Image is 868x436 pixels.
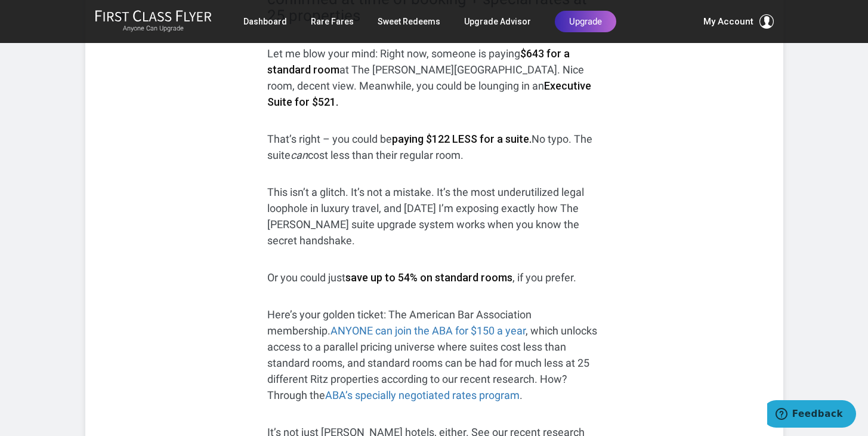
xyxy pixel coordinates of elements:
[555,11,616,32] a: Upgrade
[703,14,753,29] span: My Account
[267,79,591,108] strong: Executive Suite for $521.
[267,269,601,285] p: Or you could just , if you prefer.
[95,24,212,33] small: Anyone Can Upgrade
[330,324,526,337] a: ANYONE can join the ABA for $150 a year
[291,149,308,161] em: can
[267,131,601,163] p: That’s right – you could be No typo. The suite cost less than their regular room.
[267,184,601,248] p: This isn’t a glitch. It’s not a mistake. It’s the most underutilized legal loophole in luxury tra...
[267,306,601,403] p: Here’s your golden ticket: The American Bar Association membership. , which unlocks access to a p...
[392,133,532,145] strong: paying $122 LESS for a suite.
[311,11,354,32] a: Rare Fares
[378,11,440,32] a: Sweet Redeems
[243,11,287,32] a: Dashboard
[345,271,512,284] strong: save up to 54% on standard rooms
[703,14,774,29] button: My Account
[767,400,856,430] iframe: Opens a widget where you can find more information
[267,45,601,110] p: Let me blow your mind: Right now, someone is paying at The [PERSON_NAME][GEOGRAPHIC_DATA]. Nice r...
[464,11,531,32] a: Upgrade Advisor
[267,47,570,76] strong: $643 for a standard room
[95,10,212,22] img: First Class Flyer
[325,389,520,401] a: ABA’s specially negotiated rates program
[95,10,212,33] a: First Class FlyerAnyone Can Upgrade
